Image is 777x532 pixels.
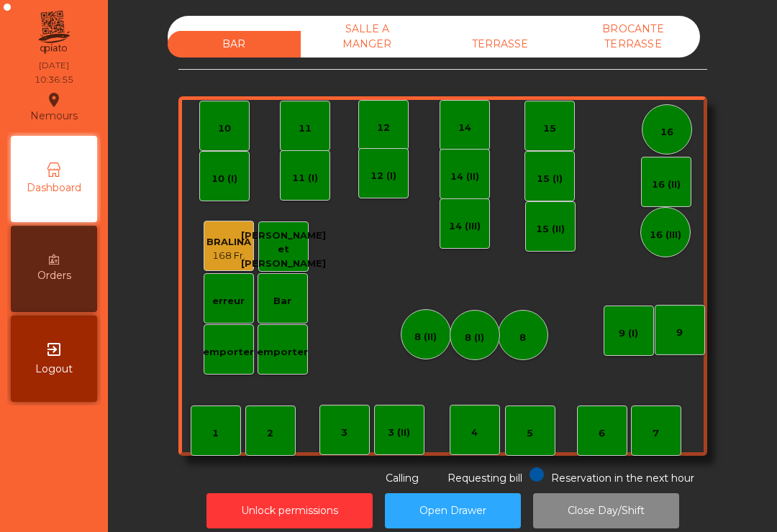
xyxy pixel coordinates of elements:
[449,219,481,234] div: 14 (III)
[371,169,396,183] div: 12 (I)
[36,7,71,58] img: qpiato
[537,172,563,186] div: 15 (I)
[567,16,700,58] div: BROCANTE TERRASSE
[292,171,318,185] div: 11 (I)
[30,89,78,125] div: Nemours
[301,16,434,58] div: SALLE A MANGER
[653,426,659,441] div: 7
[241,229,326,271] div: [PERSON_NAME] et [PERSON_NAME]
[551,472,694,485] span: Reservation in the next hour
[35,362,73,377] span: Logout
[543,121,556,136] div: 15
[676,326,683,340] div: 9
[599,426,605,441] div: 6
[206,235,251,249] div: BRALINA
[458,121,471,135] div: 14
[299,121,312,136] div: 11
[650,228,681,242] div: 16 (III)
[203,345,254,359] div: emporter
[218,121,231,136] div: 10
[206,249,251,263] div: 168 Fr.
[533,493,679,528] button: Close Day/Shift
[386,472,419,485] span: Calling
[414,330,437,344] div: 8 (II)
[39,59,69,72] div: [DATE]
[652,178,681,192] div: 16 (II)
[341,426,347,440] div: 3
[536,222,565,237] div: 15 (II)
[267,426,273,441] div: 2
[168,31,301,58] div: BAR
[447,472,522,485] span: Requesting bill
[212,172,237,186] div: 10 (I)
[465,331,484,345] div: 8 (I)
[660,125,673,139] div: 16
[212,426,219,441] div: 1
[450,170,479,184] div: 14 (II)
[385,493,521,528] button: Open Drawer
[206,493,373,528] button: Unlock permissions
[35,73,73,86] div: 10:36:55
[527,426,533,441] div: 5
[471,426,478,440] div: 4
[273,294,291,308] div: Bar
[27,180,81,196] span: Dashboard
[212,294,245,308] div: erreur
[388,426,410,440] div: 3 (II)
[519,331,526,345] div: 8
[45,341,63,358] i: exit_to_app
[377,121,390,135] div: 12
[45,91,63,109] i: location_on
[434,31,567,58] div: TERRASSE
[619,326,638,341] div: 9 (I)
[257,345,308,359] div: emporter
[37,268,71,283] span: Orders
